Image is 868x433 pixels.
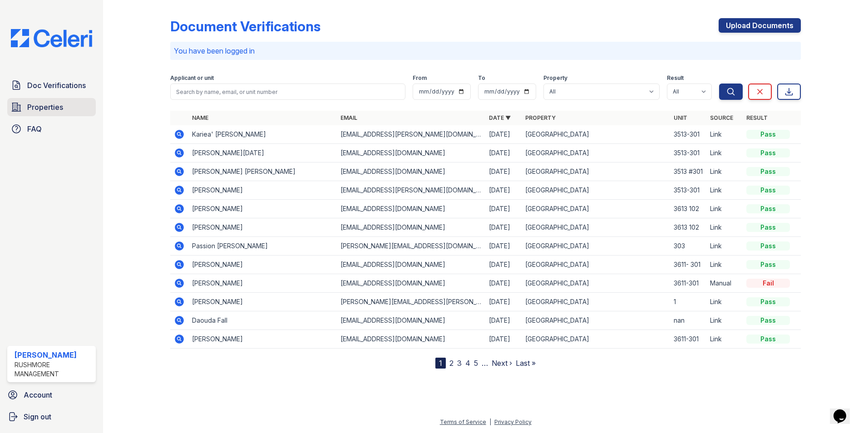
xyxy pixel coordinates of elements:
[670,293,706,311] td: 1
[485,218,522,237] td: [DATE]
[188,144,337,162] td: [PERSON_NAME][DATE]
[706,293,743,311] td: Link
[670,181,706,200] td: 3513-301
[170,84,405,100] input: Search by name, email, or unit number
[706,256,743,274] td: Link
[670,162,706,181] td: 3513 #301
[706,218,743,237] td: Link
[485,144,522,162] td: [DATE]
[522,274,670,293] td: [GEOGRAPHIC_DATA]
[170,74,214,82] label: Applicant or unit
[15,349,92,360] div: [PERSON_NAME]
[485,311,522,330] td: [DATE]
[706,181,743,200] td: Link
[670,200,706,218] td: 3613 102
[337,218,485,237] td: [EMAIL_ADDRESS][DOMAIN_NAME]
[670,125,706,144] td: 3513-301
[4,386,99,404] a: Account
[337,200,485,218] td: [EMAIL_ADDRESS][DOMAIN_NAME]
[670,144,706,162] td: 3513-301
[457,359,462,368] a: 3
[188,256,337,274] td: [PERSON_NAME]
[706,274,743,293] td: Manual
[746,279,790,288] div: Fail
[485,274,522,293] td: [DATE]
[337,181,485,200] td: [EMAIL_ADDRESS][PERSON_NAME][DOMAIN_NAME]
[27,123,42,134] span: FAQ
[746,186,790,195] div: Pass
[337,162,485,181] td: [EMAIL_ADDRESS][DOMAIN_NAME]
[746,260,790,269] div: Pass
[670,218,706,237] td: 3613 102
[830,397,859,424] iframe: chat widget
[706,237,743,256] td: Link
[188,162,337,181] td: [PERSON_NAME] [PERSON_NAME]
[516,359,536,368] a: Last »
[4,29,99,47] img: CE_Logo_Blue-a8612792a0a2168367f1c8372b55b34899dd931a85d93a1a3d3e32e68fde9ad4.png
[482,358,488,369] span: …
[746,297,790,306] div: Pass
[413,74,427,82] label: From
[192,114,208,121] a: Name
[15,360,92,379] div: Rushmore Management
[170,18,321,34] div: Document Verifications
[485,125,522,144] td: [DATE]
[719,18,801,33] a: Upload Documents
[7,76,96,94] a: Doc Verifications
[465,359,470,368] a: 4
[485,330,522,349] td: [DATE]
[494,418,532,425] a: Privacy Policy
[474,359,478,368] a: 5
[492,359,512,368] a: Next ›
[543,74,567,82] label: Property
[478,74,485,82] label: To
[188,200,337,218] td: [PERSON_NAME]
[27,80,86,91] span: Doc Verifications
[24,389,52,400] span: Account
[449,359,454,368] a: 2
[746,335,790,344] div: Pass
[667,74,684,82] label: Result
[522,293,670,311] td: [GEOGRAPHIC_DATA]
[485,200,522,218] td: [DATE]
[522,162,670,181] td: [GEOGRAPHIC_DATA]
[337,256,485,274] td: [EMAIL_ADDRESS][DOMAIN_NAME]
[670,311,706,330] td: nan
[706,311,743,330] td: Link
[340,114,357,121] a: Email
[24,411,51,422] span: Sign out
[489,114,511,121] a: Date ▼
[670,330,706,349] td: 3611-301
[746,148,790,157] div: Pass
[485,181,522,200] td: [DATE]
[746,114,768,121] a: Result
[746,167,790,176] div: Pass
[27,102,63,113] span: Properties
[746,204,790,213] div: Pass
[4,408,99,426] a: Sign out
[188,125,337,144] td: Kariea' [PERSON_NAME]
[337,330,485,349] td: [EMAIL_ADDRESS][DOMAIN_NAME]
[337,293,485,311] td: [PERSON_NAME][EMAIL_ADDRESS][PERSON_NAME][DOMAIN_NAME]
[188,330,337,349] td: [PERSON_NAME]
[435,358,446,369] div: 1
[337,144,485,162] td: [EMAIL_ADDRESS][DOMAIN_NAME]
[489,418,491,425] div: |
[522,311,670,330] td: [GEOGRAPHIC_DATA]
[522,330,670,349] td: [GEOGRAPHIC_DATA]
[485,237,522,256] td: [DATE]
[746,316,790,325] div: Pass
[746,130,790,139] div: Pass
[485,256,522,274] td: [DATE]
[746,241,790,251] div: Pass
[522,125,670,144] td: [GEOGRAPHIC_DATA]
[706,144,743,162] td: Link
[706,200,743,218] td: Link
[670,256,706,274] td: 3611- 301
[522,200,670,218] td: [GEOGRAPHIC_DATA]
[710,114,733,121] a: Source
[174,45,797,56] p: You have been logged in
[485,293,522,311] td: [DATE]
[525,114,556,121] a: Property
